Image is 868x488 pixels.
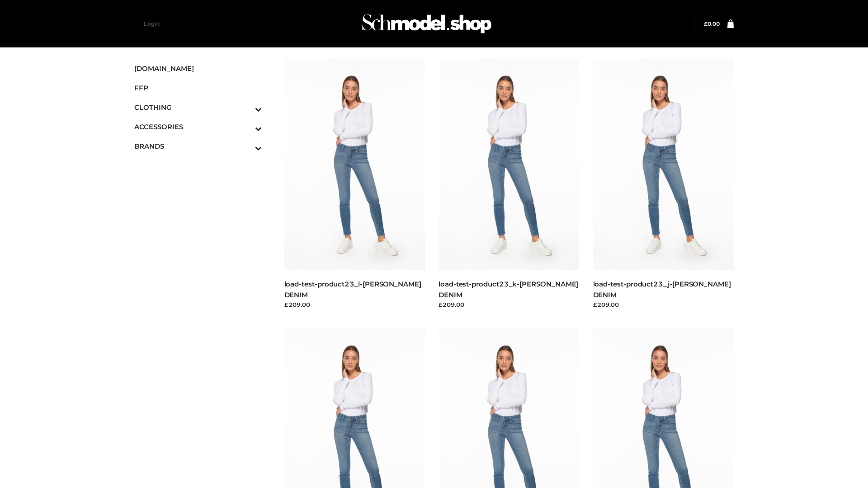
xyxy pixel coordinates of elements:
div: £209.00 [593,300,734,309]
span: [DOMAIN_NAME] [134,63,262,74]
img: Schmodel Admin 964 [359,6,495,42]
a: load-test-product23_k-[PERSON_NAME] DENIM [439,280,578,299]
span: CLOTHING [134,102,262,113]
button: Toggle Submenu [230,98,262,117]
a: BRANDSToggle Submenu [134,136,262,156]
a: FFP [134,78,262,98]
span: BRANDS [134,141,262,151]
a: Login [144,20,160,27]
a: [DOMAIN_NAME] [134,59,262,78]
div: £209.00 [439,300,580,309]
a: load-test-product23_l-[PERSON_NAME] DENIM [284,280,421,299]
bdi: 0.00 [704,20,720,27]
span: £ [704,20,708,27]
span: ACCESSORIES [134,122,262,132]
a: CLOTHINGToggle Submenu [134,98,262,117]
button: Toggle Submenu [230,136,262,156]
a: £0.00 [704,20,720,27]
button: Toggle Submenu [230,117,262,136]
a: load-test-product23_j-[PERSON_NAME] DENIM [593,280,731,299]
span: FFP [134,83,262,93]
div: £209.00 [284,300,425,309]
a: ACCESSORIESToggle Submenu [134,117,262,136]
